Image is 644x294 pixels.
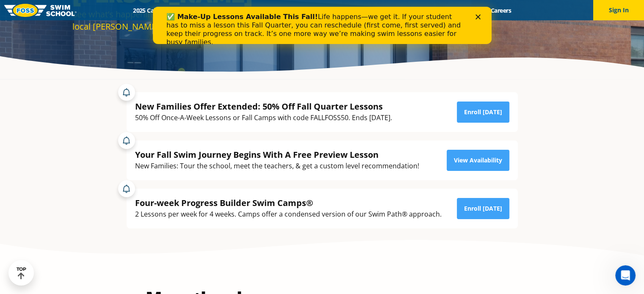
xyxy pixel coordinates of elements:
a: About [PERSON_NAME] [288,6,367,14]
a: Enroll [DATE] [457,198,509,219]
a: Swim Path® Program [214,6,288,14]
iframe: Intercom live chat banner [153,7,492,44]
img: FOSS Swim School Logo [4,4,77,17]
div: 2 Lessons per week for 4 weeks. Camps offer a condensed version of our Swim Path® approach. [135,209,442,220]
div: Close [323,8,331,13]
div: See what’s happening and find reasons to hit the water at your local [PERSON_NAME][GEOGRAPHIC_DATA]. [72,8,318,33]
div: 50% Off Once-A-Week Lessons or Fall Camps with code FALLFOSS50. Ends [DATE]. [135,112,392,124]
a: View Availability [447,150,509,171]
a: Schools [179,6,214,14]
a: Blog [456,6,483,14]
b: ✅ Make-Up Lessons Available This Fall! [14,6,165,14]
a: Careers [483,6,518,14]
div: Your Fall Swim Journey Begins With A Free Preview Lesson [135,149,419,160]
a: Enroll [DATE] [457,102,509,123]
div: TOP [17,267,26,280]
div: Life happens—we get it. If your student has to miss a lesson this Fall Quarter, you can reschedul... [14,6,312,40]
div: New Families: Tour the school, meet the teachers, & get a custom level recommendation! [135,160,419,172]
a: 2025 Calendar [126,6,179,14]
div: New Families Offer Extended: 50% Off Fall Quarter Lessons [135,101,392,112]
div: Four-week Progress Builder Swim Camps® [135,197,442,209]
a: Swim Like [PERSON_NAME] [367,6,457,14]
iframe: Intercom live chat [615,265,636,286]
